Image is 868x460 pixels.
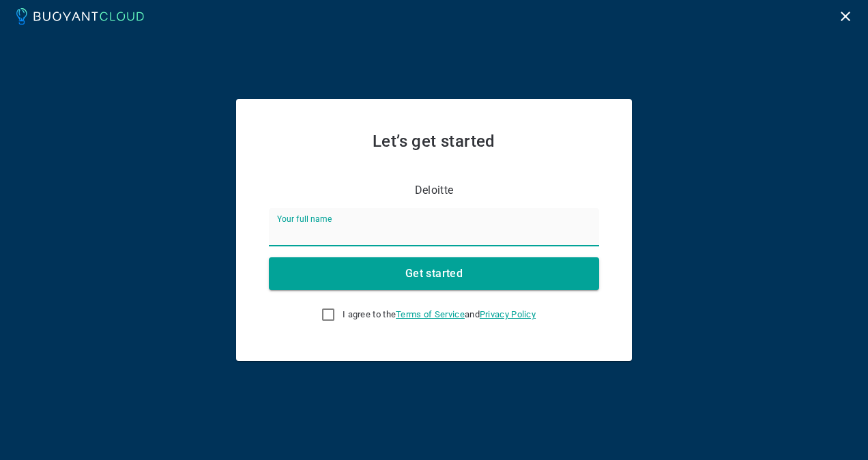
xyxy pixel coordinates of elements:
[834,9,857,22] a: Logout
[269,257,599,290] button: Get started
[396,309,465,319] a: Terms of Service
[277,213,332,225] label: Your full name
[480,309,536,319] a: Privacy Policy
[269,132,599,151] h2: Let’s get started
[415,184,453,197] p: Deloitte
[343,309,536,320] span: I agree to the and
[405,267,463,281] h4: Get started
[834,5,857,28] button: Logout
